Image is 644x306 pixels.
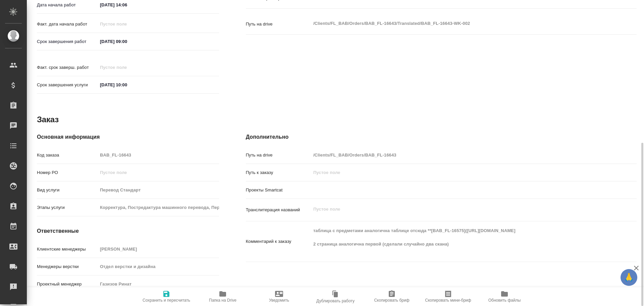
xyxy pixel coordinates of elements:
span: Скопировать мини-бриф [425,298,471,303]
p: Путь к заказу [246,169,311,176]
p: Этапы услуги [37,204,98,211]
input: Пустое поле [98,19,156,29]
p: Срок завершения работ [37,38,98,45]
input: Пустое поле [98,62,156,72]
p: Код заказа [37,152,98,159]
button: Уведомить [251,287,307,306]
input: Пустое поле [98,279,219,289]
h4: Основная информация [37,133,219,141]
button: Скопировать бриф [364,287,420,306]
h4: Дополнительно [246,133,637,141]
button: Папка на Drive [195,287,251,306]
p: Вид услуги [37,187,98,193]
p: Путь на drive [246,152,311,159]
p: Проекты Smartcat [246,187,311,193]
button: 🙏 [621,269,637,286]
h4: Ответственные [37,227,219,235]
input: Пустое поле [311,168,604,177]
p: Факт. срок заверш. работ [37,64,98,71]
input: Пустое поле [98,244,219,254]
button: Сохранить и пересчитать [138,287,195,306]
span: Обновить файлы [488,298,521,303]
p: Транслитерация названий [246,207,311,213]
button: Дублировать работу [307,287,364,306]
p: Факт. дата начала работ [37,21,98,28]
span: 🙏 [623,270,635,285]
p: Дата начала работ [37,2,98,8]
span: Скопировать бриф [374,298,409,303]
input: Пустое поле [98,203,219,212]
p: Клиентские менеджеры [37,246,98,253]
button: Обновить файлы [476,287,533,306]
p: Срок завершения услуги [37,82,98,88]
input: Пустое поле [98,262,219,271]
textarea: /Clients/FL_BAB/Orders/BAB_FL-16643/Translated/BAB_FL-16643-WK-002 [311,18,604,29]
span: Дублировать работу [316,299,355,303]
span: Сохранить и пересчитать [143,298,190,303]
input: Пустое поле [98,168,219,177]
p: Менеджеры верстки [37,263,98,270]
input: Пустое поле [311,150,604,160]
p: Комментарий к заказу [246,238,311,245]
input: ✎ Введи что-нибудь [98,37,156,46]
p: Проектный менеджер [37,281,98,288]
p: Путь на drive [246,21,311,28]
input: ✎ Введи что-нибудь [98,80,156,90]
span: Папка на Drive [209,298,236,303]
input: Пустое поле [98,185,219,195]
span: Уведомить [269,298,289,303]
input: Пустое поле [98,150,219,160]
textarea: таблица с предметами аналогична таблице отсюда **[BAB_FL-16575]([URL][DOMAIN_NAME] 2 страница ана... [311,225,604,257]
p: Номер РО [37,169,98,176]
h2: Заказ [37,114,59,125]
button: Скопировать мини-бриф [420,287,476,306]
